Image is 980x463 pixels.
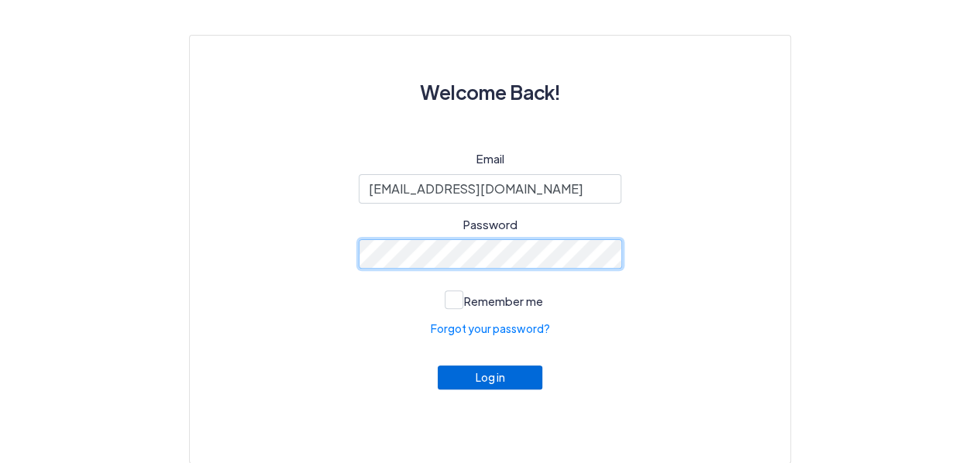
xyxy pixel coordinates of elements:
a: Forgot your password? [431,321,550,337]
button: Log in [438,365,543,389]
label: Email [476,150,504,168]
label: Password [463,216,518,234]
span: Remember me [464,293,543,308]
keeper-lock: Open Keeper Popup [594,245,613,264]
h3: Welcome Back! [227,73,753,111]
